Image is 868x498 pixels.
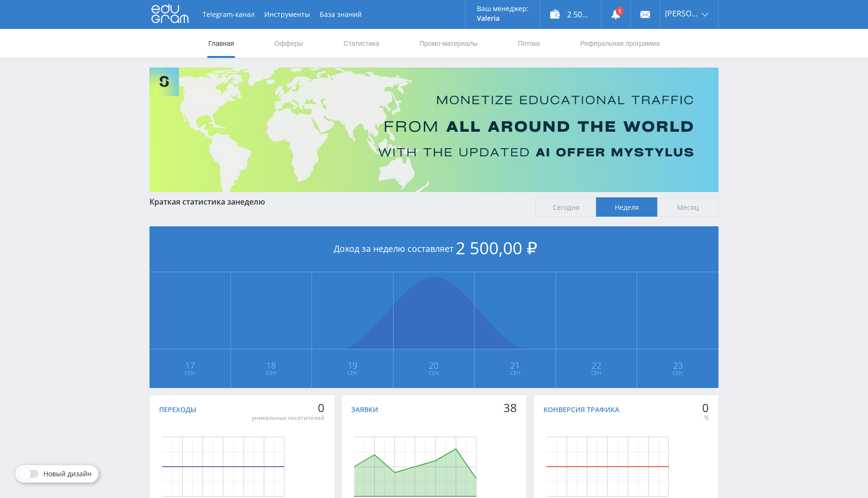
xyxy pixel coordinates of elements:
[252,401,325,415] div: 0
[477,14,529,22] p: Valeria
[150,369,230,377] span: Сен
[556,369,637,377] span: Сен
[312,369,393,377] span: Сен
[312,361,393,369] span: 19
[702,401,709,415] div: 0
[665,10,699,17] span: [PERSON_NAME]
[273,29,304,58] a: Офферы
[394,361,474,369] span: 20
[43,470,92,478] span: Новый дизайн
[556,361,637,369] span: 22
[503,401,517,415] div: 38
[207,29,235,58] a: Главная
[456,236,537,259] span: 2 500,00 ₽
[159,406,196,414] div: Переходы
[657,197,719,217] span: Месяц
[475,369,555,377] span: Сен
[351,406,378,414] div: Заявки
[543,406,619,414] div: Конверсия трафика
[637,369,718,377] span: Сен
[579,29,661,58] a: Реферальная программа
[394,369,474,377] span: Сен
[475,361,555,369] span: 21
[596,197,657,217] span: Неделя
[231,361,312,369] span: 18
[702,414,709,422] div: %
[149,226,719,272] div: Доход за неделю составляет
[149,68,719,192] img: Banner
[517,29,541,58] a: Потоки
[150,361,230,369] span: 17
[342,29,380,58] a: Статистика
[477,5,529,13] p: Ваш менеджер:
[252,414,325,422] div: уникальных посетителей
[235,196,265,207] span: неделю
[231,369,312,377] span: Сен
[419,29,478,58] a: Промо-материалы
[535,197,597,217] span: Сегодня
[637,361,718,369] span: 23
[149,197,526,206] div: Краткая статистика за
